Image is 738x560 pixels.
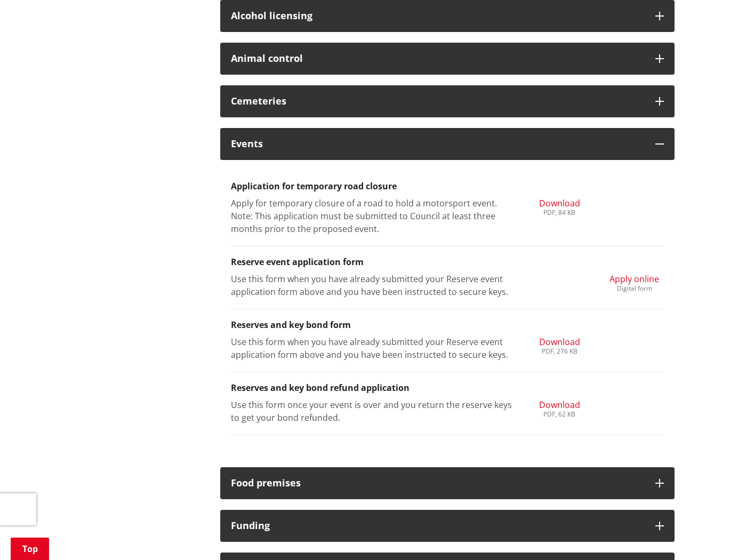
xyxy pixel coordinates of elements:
iframe: Messenger Launcher [689,515,727,554]
div: PDF, 84 KB [539,210,580,216]
h3: Application for temporary road closure [231,181,664,191]
p: Use this form when you have already submitted your Reserve event application form above and you h... [231,273,514,298]
h3: Animal control [231,53,645,64]
p: Use this form once your event is over and you return the reserve keys to get your bond refunded. [231,398,514,424]
h3: Reserve event application form [231,257,664,267]
a: Download PDF, 276 KB [539,335,580,355]
a: Download PDF, 84 KB [539,197,580,216]
div: PDF, 62 KB [539,411,580,418]
a: Download PDF, 62 KB [539,398,580,418]
h3: Reserves and key bond form [231,320,664,330]
h3: Reserves and key bond refund application [231,383,664,393]
div: Digital form [609,285,659,292]
h3: Alcohol licensing [231,11,645,21]
h3: Cemeteries [231,96,645,107]
h3: Food premises [231,478,645,489]
span: Download [539,336,580,348]
span: Apply online [609,273,659,285]
span: Download [539,399,580,411]
a: Apply online Digital form [609,273,659,292]
div: PDF, 276 KB [539,348,580,355]
a: Top [11,538,49,560]
h3: Events [231,139,645,149]
span: Download [539,197,580,209]
p: Apply for temporary closure of a road to hold a motorsport event. Note: This application must be ... [231,197,514,235]
h3: Funding [231,521,645,531]
p: Use this form when you have already submitted your Reserve event application form above and you h... [231,335,514,361]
